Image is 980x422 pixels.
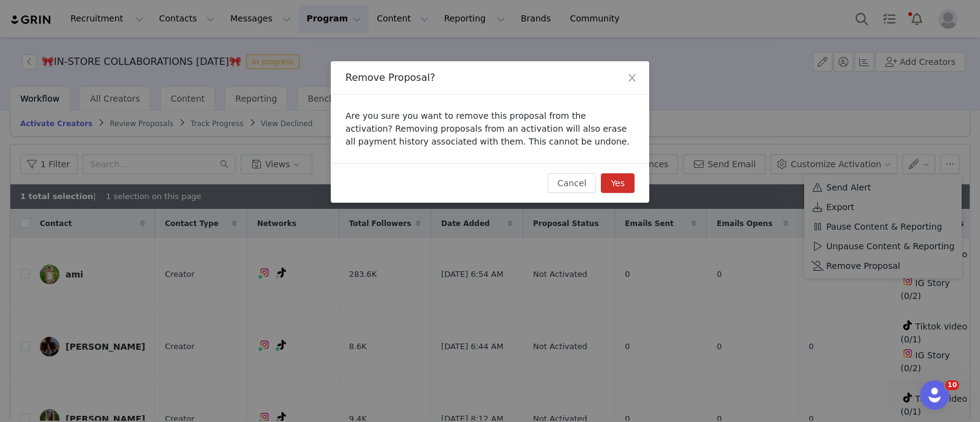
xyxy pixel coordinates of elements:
[920,380,949,410] iframe: Intercom live chat
[345,71,635,85] div: Remove Proposal?
[345,110,635,148] p: Are you sure you want to remove this proposal from the activation? Removing proposals from an act...
[548,173,596,193] button: Cancel
[601,173,635,193] button: Yes
[945,380,959,390] span: 10
[615,61,649,96] button: Close
[627,73,637,83] i: icon: close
